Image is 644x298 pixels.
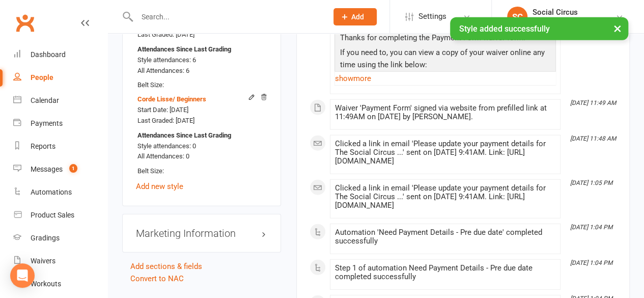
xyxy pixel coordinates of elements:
[137,106,188,114] span: Start Date: [DATE]
[570,224,612,231] i: [DATE] 1:04 PM
[31,280,61,288] div: Workouts
[137,142,196,150] span: Style attendances: 0
[337,46,553,73] p: If you need to, you can view a copy of your waiver online any time using the link below:
[137,167,164,175] span: Belt Size:
[13,112,107,135] a: Payments
[450,17,628,40] div: Style added successfully
[13,89,107,112] a: Calendar
[351,13,364,21] span: Add
[334,104,556,121] div: Waiver 'Payment Form' signed via website from prefilled link at 11:49AM on [DATE] by [PERSON_NAME].
[31,96,59,104] div: Calendar
[13,250,107,273] a: Waivers
[31,142,55,150] div: Reports
[334,71,556,86] a: show more
[334,184,556,210] div: Clicked a link in email 'Please update your payment details for The Social Circus ...' sent on [D...
[69,164,77,173] span: 1
[137,67,189,74] span: All Attendances: 6
[31,234,60,242] div: Gradings
[136,228,267,239] h3: Marketing Information
[137,152,189,160] span: All Attendances: 0
[13,43,107,66] a: Dashboard
[134,10,321,24] input: Search...
[13,66,107,89] a: People
[31,119,63,127] div: Payments
[31,211,74,219] div: Product Sales
[13,158,107,181] a: Messages 1
[334,264,556,281] div: Step 1 of automation Need Payment Details - Pre due date completed successfully
[13,204,107,227] a: Product Sales
[533,8,610,17] div: Social Circus
[608,17,627,39] button: ×
[130,262,202,271] a: Add sections & fields
[13,135,107,158] a: Reports
[334,140,556,166] div: Clicked a link in email 'Please update your payment details for The Social Circus ...' sent on [D...
[570,135,616,142] i: [DATE] 11:48 AM
[31,257,55,265] div: Waivers
[570,179,612,186] i: [DATE] 1:05 PM
[12,10,38,36] a: Clubworx
[31,50,66,59] div: Dashboard
[31,165,63,173] div: Messages
[130,274,184,283] a: Convert to NAC
[173,95,206,103] span: / Beginners
[31,73,53,82] div: People
[137,117,194,124] span: Last Graded: [DATE]
[13,181,107,204] a: Automations
[137,130,231,141] strong: Attendances Since Last Grading
[418,5,446,28] span: Settings
[334,228,556,246] div: Automation 'Need Payment Details - Pre due date' completed successfully
[10,263,35,288] div: Open Intercom Messenger
[507,7,527,27] div: SC
[533,17,610,26] div: The Social Circus Pty Ltd
[137,56,196,64] span: Style attendances: 6
[137,95,206,103] a: Corde Lisse
[13,227,107,250] a: Gradings
[137,81,164,89] span: Belt Size:
[13,273,107,295] a: Workouts
[31,188,72,196] div: Automations
[333,8,377,25] button: Add
[570,99,616,106] i: [DATE] 11:49 AM
[570,259,612,266] i: [DATE] 1:04 PM
[136,182,183,191] a: Add new style
[137,44,231,55] strong: Attendances Since Last Grading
